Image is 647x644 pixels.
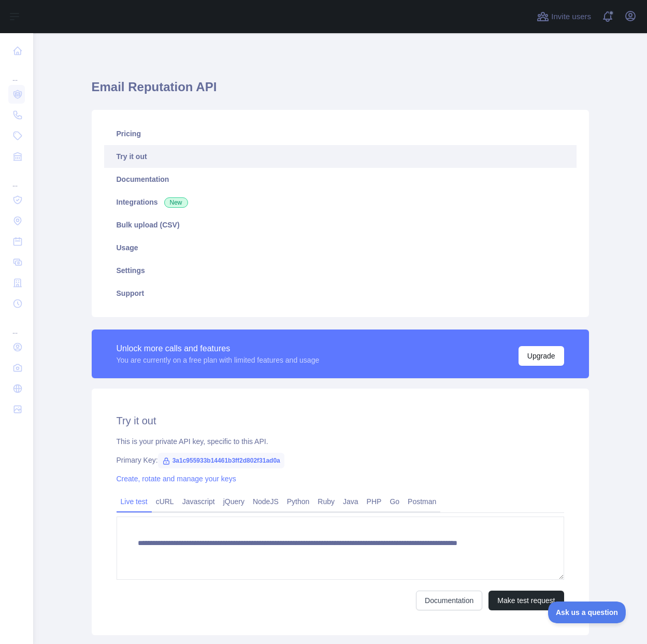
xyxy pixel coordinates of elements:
a: cURL [152,493,178,510]
a: Usage [104,236,577,259]
a: Documentation [416,591,482,610]
a: Documentation [104,168,577,191]
span: New [164,197,188,208]
a: Python [283,493,314,510]
a: Bulk upload (CSV) [104,213,577,236]
a: jQuery [219,493,249,510]
a: Ruby [313,493,339,510]
a: Go [385,493,404,510]
button: Make test request [488,591,564,610]
iframe: Toggle Customer Support [548,602,626,623]
button: Invite users [535,8,593,25]
a: Javascript [178,493,219,510]
div: You are currently on a free plan with limited features and usage [117,355,320,365]
a: PHP [363,493,386,510]
span: 3a1c955933b14461b3ff2d802f31ad0a [158,453,284,468]
div: ... [8,62,25,83]
button: Upgrade [519,346,564,366]
a: NodeJS [249,493,283,510]
a: Pricing [104,122,577,145]
a: Postman [404,493,440,510]
a: Try it out [104,145,577,168]
h1: Email Reputation API [92,79,589,104]
a: Support [104,282,577,305]
a: Live test [117,493,152,510]
a: Java [339,493,363,510]
h2: Try it out [117,413,564,428]
div: ... [8,315,25,336]
a: Settings [104,259,577,282]
div: Primary Key: [117,455,564,465]
div: This is your private API key, specific to this API. [117,436,564,447]
a: Create, rotate and manage your keys [117,475,236,483]
div: Unlock more calls and features [117,342,320,355]
span: Invite users [551,11,591,23]
a: Integrations New [104,191,577,213]
div: ... [8,168,25,189]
